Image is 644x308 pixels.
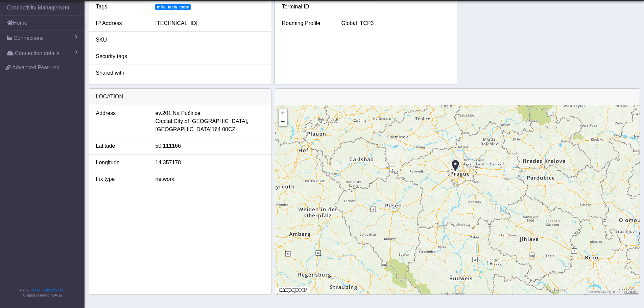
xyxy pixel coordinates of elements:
div: IP Address [91,19,150,27]
div: SKU [91,36,150,44]
span: ev.201 Na Pučálce [156,109,200,117]
div: Security tags [91,52,150,61]
div: 50.111166 [150,142,269,150]
span: míra_testy_cube [155,4,190,10]
span: Advanced Features [12,64,59,72]
div: Address [91,109,150,134]
span: [GEOGRAPHIC_DATA] [156,125,212,134]
div: Terminal ID [277,3,336,11]
div: Fix type [91,175,150,183]
a: Terms [625,290,638,294]
div: Global_TCP3 [336,19,455,27]
a: Zoom out [279,117,287,126]
div: ©2025 MapQuest, | [588,290,639,294]
div: Roaming Profile [277,19,336,27]
div: 14.357178 [150,159,269,167]
div: Tags [91,3,150,11]
div: Latitude [91,142,150,150]
div: network [150,175,269,183]
span: Connection details [15,49,59,57]
div: Longitude [91,159,150,167]
a: Zoom in [279,109,287,117]
div: Shared with [91,69,150,77]
span: Connections [14,34,44,42]
div: [TECHNICAL_ID] [150,19,269,27]
span: Capital City of [GEOGRAPHIC_DATA], [156,117,248,125]
a: Telit IoT Solutions, Inc. [30,288,64,292]
span: CZ [228,125,235,134]
div: LOCATION [89,89,271,105]
span: 164 00 [212,125,228,134]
